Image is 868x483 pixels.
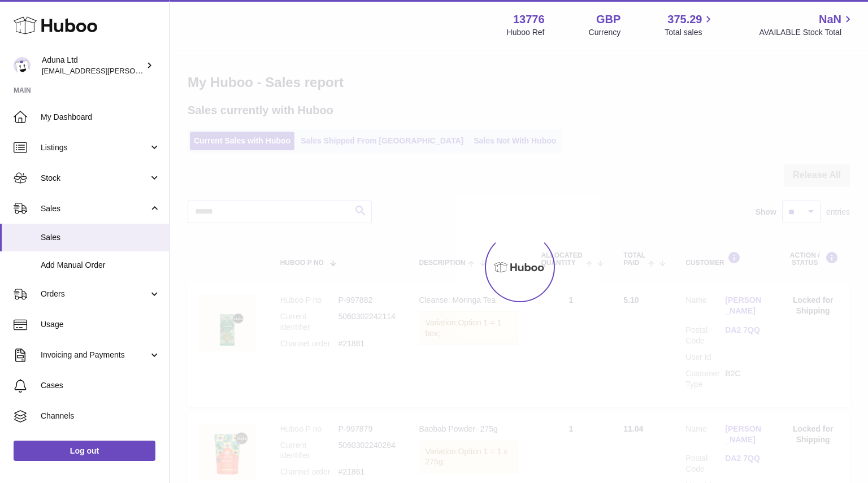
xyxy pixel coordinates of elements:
[513,12,545,27] strong: 13776
[41,350,149,360] span: Invoicing and Payments
[596,12,620,27] strong: GBP
[665,27,715,38] span: Total sales
[41,112,160,123] span: My Dashboard
[41,203,149,214] span: Sales
[819,12,841,27] span: NaN
[667,12,702,27] span: 375.29
[41,232,160,243] span: Sales
[759,12,854,38] a: NaN AVAILABLE Stock Total
[14,57,31,74] img: deborahe.kamara@aduna.com
[41,289,149,299] span: Orders
[589,27,621,38] div: Currency
[507,27,545,38] div: Huboo Ref
[41,411,160,421] span: Channels
[41,142,149,153] span: Listings
[665,12,715,38] a: 375.29 Total sales
[42,55,144,76] div: Aduna Ltd
[41,173,149,184] span: Stock
[41,260,160,271] span: Add Manual Order
[14,441,155,461] a: Log out
[41,319,160,330] span: Usage
[42,66,287,75] span: [EMAIL_ADDRESS][PERSON_NAME][PERSON_NAME][DOMAIN_NAME]
[759,27,854,38] span: AVAILABLE Stock Total
[41,380,160,391] span: Cases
